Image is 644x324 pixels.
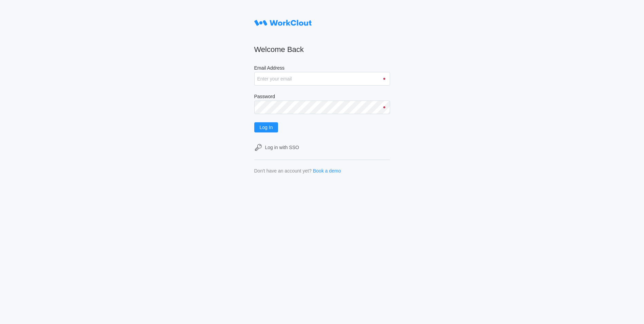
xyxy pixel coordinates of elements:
label: Password [254,94,390,101]
span: Log In [260,125,273,130]
a: Book a demo [313,168,341,174]
div: Don't have an account yet? [254,168,312,174]
label: Email Address [254,65,390,72]
h2: Welcome Back [254,45,390,54]
a: Log in with SSO [254,143,390,151]
input: Enter your email [254,72,390,86]
div: Log in with SSO [265,145,299,150]
button: Log In [254,122,278,132]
